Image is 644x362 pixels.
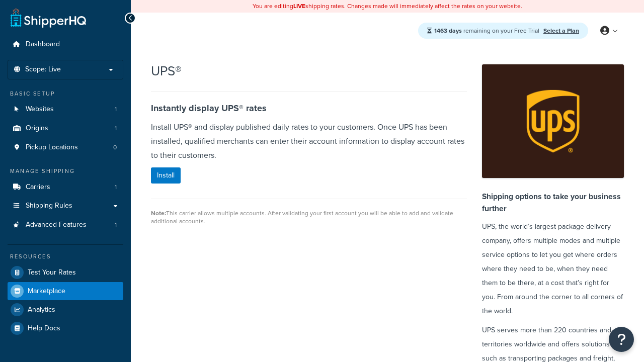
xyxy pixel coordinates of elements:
li: Websites [8,100,123,119]
span: 1 [115,183,117,192]
span: Analytics [28,306,55,314]
span: Marketplace [28,287,65,296]
a: Origins1 [8,119,123,138]
strong: 1463 days [434,26,462,35]
a: Select a Plan [543,26,579,35]
span: Help Docs [28,324,60,333]
a: Test Your Rates [8,263,123,282]
p: Install UPS® and display published daily rates to your customers. Once UPS has been installed, qu... [151,120,467,162]
span: 1 [115,221,117,229]
a: Advanced Features1 [8,216,123,234]
span: Test Your Rates [28,268,76,277]
span: remaining on your Free Trial [434,26,541,35]
a: Marketplace [8,282,123,300]
h4: Instantly display UPS® rates [151,102,467,115]
div: Basic Setup [8,89,123,98]
a: Dashboard [8,35,123,54]
span: Shipping Rules [26,202,72,210]
a: Pickup Locations0 [8,138,123,157]
div: Resources [8,252,123,261]
span: Pickup Locations [26,143,78,152]
a: Help Docs [8,319,123,337]
a: Websites1 [8,100,123,119]
div: Manage Shipping [8,167,123,175]
a: Analytics [8,301,123,319]
b: LIVE [293,2,305,11]
li: Carriers [8,178,123,197]
button: Open Resource Center [609,327,634,352]
span: Carriers [26,183,50,192]
strong: Note: [151,209,166,218]
span: 0 [113,143,117,152]
span: 1 [115,124,117,133]
span: Websites [26,105,54,114]
span: Scope: Live [25,65,61,74]
li: Pickup Locations [8,138,123,157]
a: Carriers1 [8,178,123,197]
div: This carrier allows multiple accounts. After validating your first account you will be able to ad... [151,209,467,225]
li: Advanced Features [8,216,123,234]
img: app-ups.png [482,64,624,178]
a: Shipping Rules [8,197,123,215]
li: Origins [8,119,123,138]
p: UPS, the world’s largest package delivery company, offers multiple modes and multiple service opt... [482,220,624,318]
h2: UPS® [151,64,182,78]
span: Dashboard [26,40,60,49]
button: Install [151,167,181,184]
span: Advanced Features [26,221,87,229]
h4: Shipping options to take your business further [482,191,624,215]
span: 1 [115,105,117,114]
span: Origins [26,124,48,133]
